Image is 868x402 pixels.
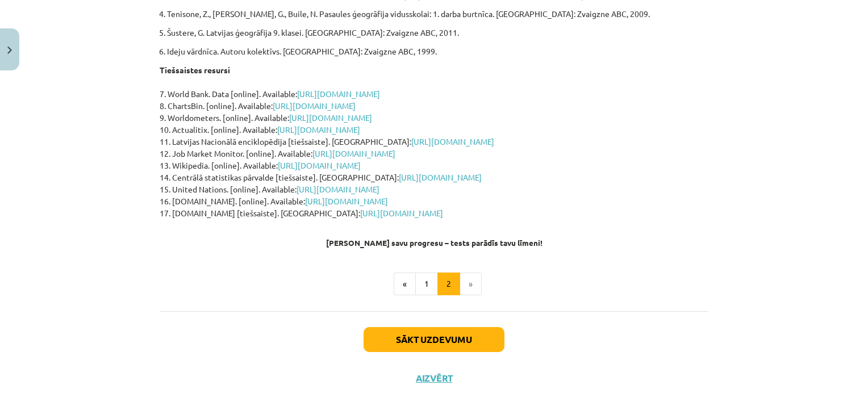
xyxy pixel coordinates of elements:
button: Aizvērt [412,372,456,384]
a: [URL][DOMAIN_NAME] [273,101,356,111]
p: Ideju vārdnīca. Autoru kolektīvs. [GEOGRAPHIC_DATA]: Zvaigzne ABC, 1999. [167,45,708,57]
a: [URL][DOMAIN_NAME] [277,124,360,135]
button: « [394,273,416,295]
strong: [PERSON_NAME] savu progresu – tests parādīs tavu līmeni! [326,237,542,248]
a: [URL][DOMAIN_NAME] [289,112,372,123]
nav: Page navigation example [160,273,708,295]
a: [URL][DOMAIN_NAME] [297,89,380,99]
strong: Tiešsaistes resursi [160,65,230,75]
a: [URL][DOMAIN_NAME] [312,148,395,158]
a: [URL][DOMAIN_NAME] [305,196,388,206]
a: [URL][DOMAIN_NAME] [411,136,494,146]
p: Šustere, G. Latvijas ģeogrāfija 9. klasei. [GEOGRAPHIC_DATA]: Zvaigzne ABC, 2011. [167,27,708,39]
a: [URL][DOMAIN_NAME] [297,184,379,194]
p: Tenisone, Z., [PERSON_NAME], G., Buile, N. Pasaules ģeogrāfija vidusskolai: 1. darba burtnīca. [G... [167,8,708,20]
p: 7. World Bank. Data [online]. Available: 8. ChartsBin. [online]. Available: 9. Worldometers. [onl... [160,64,708,231]
button: 2 [437,273,460,295]
img: icon-close-lesson-0947bae3869378f0d4975bcd49f059093ad1ed9edebbc8119c70593378902aed.svg [7,47,12,54]
button: 1 [415,273,438,295]
a: [URL][DOMAIN_NAME] [399,172,482,182]
button: Sākt uzdevumu [364,327,504,352]
a: [URL][DOMAIN_NAME] [360,208,443,218]
a: [URL][DOMAIN_NAME] [278,160,361,170]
